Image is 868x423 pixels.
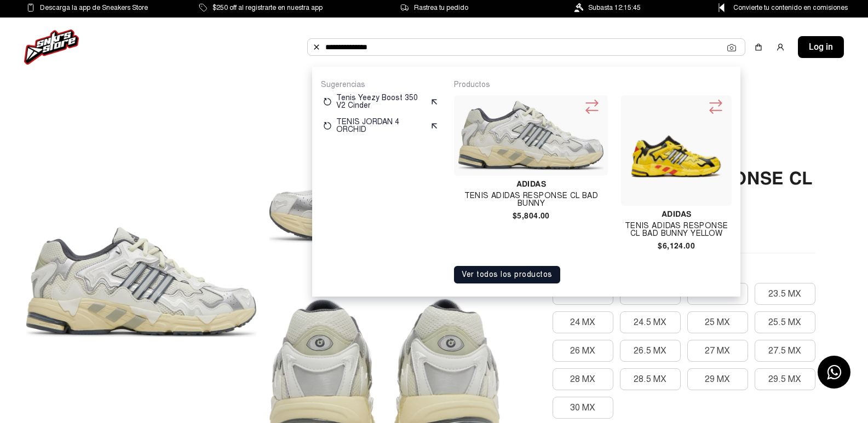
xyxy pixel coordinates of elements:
img: Cámara [727,43,736,52]
img: suggest.svg [430,97,439,106]
span: Convierte tu contenido en comisiones [733,2,848,14]
p: Sugerencias [321,80,441,90]
span: Subasta 12:15:45 [588,2,641,14]
h4: Adidas [454,180,608,188]
button: 28.5 MX [620,368,681,390]
button: 25 MX [687,311,748,333]
p: Tenis Yeezy Boost 350 V2 Cinder [336,94,426,109]
button: 29 MX [687,368,748,390]
button: 24 MX [553,311,613,333]
button: 23.5 MX [755,283,815,305]
button: 26.5 MX [620,340,681,362]
button: 24.5 MX [620,311,681,333]
img: suggest.svg [430,121,439,130]
h4: Adidas [621,210,732,218]
span: $250 off al registrarte en nuestra app [212,2,323,14]
img: shopping [754,43,763,51]
button: 30 MX [553,397,613,419]
button: 29.5 MX [755,368,815,390]
button: 26 MX [553,340,613,362]
h4: Tenis Adidas Response Cl Bad Bunny Yellow [621,222,732,237]
h4: Tenis Adidas Response Cl Bad Bunny [454,192,608,207]
span: Rastrea tu pedido [414,2,468,14]
button: 25.5 MX [755,311,815,333]
button: 27.5 MX [755,340,815,362]
img: Tenis Adidas Response Cl Bad Bunny [458,101,603,170]
span: Log in [809,40,833,54]
img: restart.svg [323,121,332,130]
button: 28 MX [553,368,613,390]
span: Descarga la app de Sneakers Store [40,2,148,14]
button: 27 MX [687,340,748,362]
img: Tenis Adidas Response Cl Bad Bunny Yellow [625,100,727,201]
h4: $5,804.00 [454,212,608,219]
h4: $6,124.00 [621,242,732,250]
img: restart.svg [323,97,332,106]
button: Ver todos los productos [454,266,560,283]
img: Buscar [312,43,321,51]
p: Productos [454,80,732,90]
img: logo [24,30,79,65]
p: TENIS JORDAN 4 ORCHID [336,118,426,134]
img: Control Point Icon [715,3,728,12]
img: user [776,43,785,51]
